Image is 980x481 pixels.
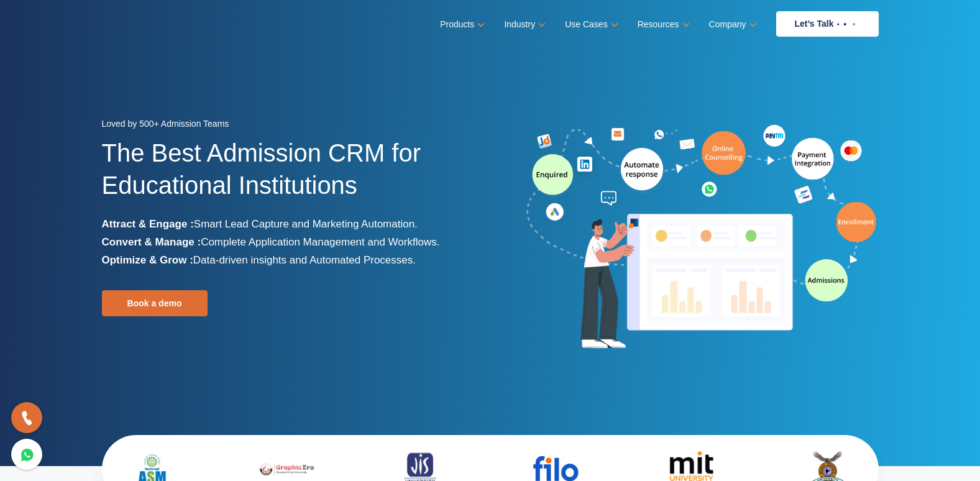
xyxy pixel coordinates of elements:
[102,254,193,266] b: Optimize & Grow :
[776,11,879,37] a: Let’s Talk
[194,218,418,230] span: Smart Lead Capture and Marketing Automation.
[638,16,687,34] a: Resources
[102,137,481,215] h1: The Best Admission CRM for Educational Institutions
[565,16,615,34] a: Use Cases
[102,290,208,316] a: Book a demo
[709,16,754,34] a: Company
[524,122,879,354] img: admission-software-home-page-header
[440,16,482,34] a: Products
[504,16,543,34] a: Industry
[193,254,416,266] span: Data-driven insights and Automated Processes.
[201,236,439,248] span: Complete Application Management and Workflows.
[102,218,194,230] b: Attract & Engage :
[102,236,201,248] b: Convert & Manage :
[102,115,481,137] div: Loved by 500+ Admission Teams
